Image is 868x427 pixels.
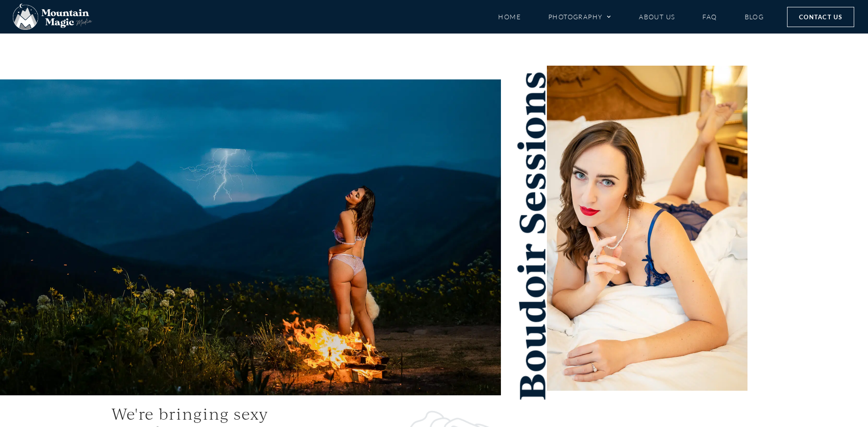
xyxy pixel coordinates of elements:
[702,9,717,25] a: FAQ
[799,12,842,22] span: Contact Us
[745,9,764,25] a: Blog
[787,7,854,27] a: Contact Us
[13,4,92,30] img: Mountain Magic Media photography logo Crested Butte Photographer
[498,9,521,25] a: Home
[639,9,675,25] a: About Us
[548,9,611,25] a: Photography
[547,66,747,391] img: sensual sexy romantic boudoir session Crested Butte photographer Gunnison photographers Colorado ...
[498,9,764,25] nav: Menu
[510,71,552,401] h2: Boudoir Sessions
